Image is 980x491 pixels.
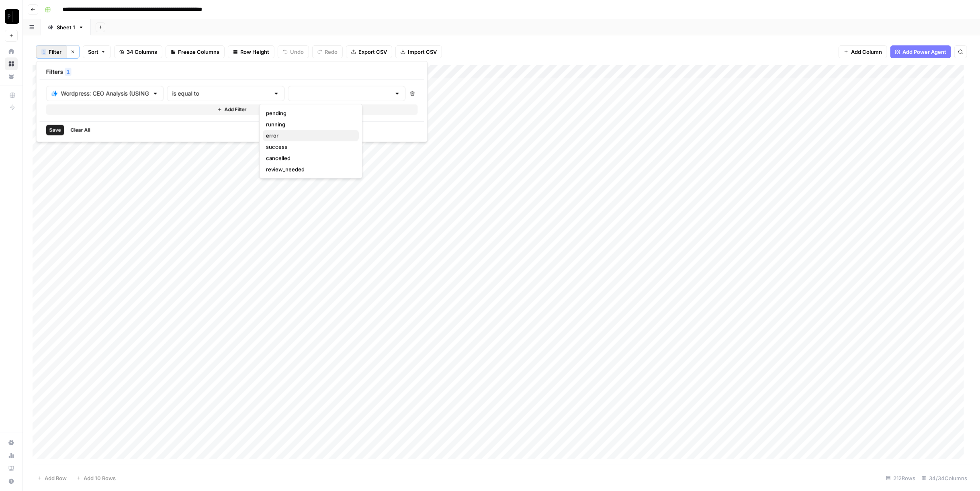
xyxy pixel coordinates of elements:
[65,68,72,76] div: 1
[228,45,274,58] button: Row Height
[5,475,18,488] button: Help + Support
[266,131,352,139] span: error
[5,449,18,462] a: Usage
[5,9,19,24] img: Paragon (Prod) Logo
[408,48,437,56] span: Import CSV
[890,45,951,58] button: Add Power Agent
[290,48,304,56] span: Undo
[67,68,70,76] span: 1
[49,127,61,134] span: Save
[33,472,72,485] button: Add Row
[883,472,919,485] div: 212 Rows
[5,462,18,475] a: Learning Hub
[88,48,98,56] span: Sort
[41,49,46,55] div: 1
[41,19,91,35] a: Sheet 1
[43,49,45,55] span: 1
[127,48,157,56] span: 34 Columns
[346,45,392,58] button: Export CSV
[266,120,352,128] span: running
[312,45,343,58] button: Redo
[266,143,352,151] span: success
[61,90,149,98] input: Wordpress: CEO Analysis (USING EXISTING DATA) (REPORT PUBLISHED)
[71,127,90,134] span: Clear All
[278,45,309,58] button: Undo
[68,125,94,135] button: Clear All
[839,45,887,58] button: Add Column
[172,90,270,98] input: is equal to
[40,65,424,80] div: Filters
[358,48,387,56] span: Export CSV
[266,165,352,173] span: review_needed
[72,472,121,485] button: Add 10 Rows
[84,474,116,482] span: Add 10 Rows
[225,106,247,113] span: Add Filter
[5,6,18,27] button: Workspace: Paragon (Prod)
[325,48,338,56] span: Redo
[5,436,18,449] a: Settings
[5,45,18,58] a: Home
[36,61,428,142] div: 1Filter
[45,474,67,482] span: Add Row
[36,45,66,58] button: 1Filter
[851,48,882,56] span: Add Column
[919,472,970,485] div: 34/34 Columns
[46,104,418,115] button: Add Filter
[49,48,61,56] span: Filter
[114,45,162,58] button: 34 Columns
[178,48,219,56] span: Freeze Columns
[57,23,75,31] div: Sheet 1
[266,109,352,117] span: pending
[5,57,18,70] a: Browse
[46,125,64,135] button: Save
[902,48,946,56] span: Add Power Agent
[166,45,225,58] button: Freeze Columns
[395,45,442,58] button: Import CSV
[83,45,111,58] button: Sort
[5,70,18,83] a: Your Data
[240,48,269,56] span: Row Height
[266,154,352,162] span: cancelled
